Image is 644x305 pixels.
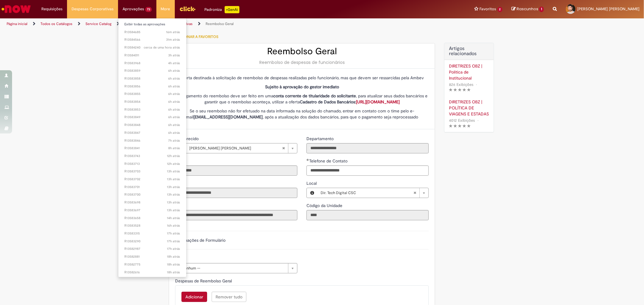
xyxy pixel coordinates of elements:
[167,247,180,251] span: 17h atrás
[118,207,186,214] a: Aberto R13583697 :
[167,262,180,267] time: 30/09/2025 16:22:16
[118,222,186,229] a: Aberto R13583528 :
[118,122,186,128] a: Aberto R13583848 :
[124,231,180,236] span: R13583315
[118,21,186,28] a: Exibir todas as aprovações
[175,108,429,120] p: Se o seu reembolso não for efetuado na data informada na solução do chamado, entrar em contato co...
[167,162,180,166] time: 30/09/2025 21:50:09
[168,146,180,150] time: 01/10/2025 02:44:40
[118,68,186,74] a: Aberto R13583859 :
[206,21,234,26] a: Reembolso Geral
[124,76,180,81] span: R13583858
[306,136,335,141] span: Somente leitura - Departamento
[118,36,186,43] a: Aberto R13584566 :
[118,161,186,167] a: Aberto R13583713 :
[167,231,180,236] time: 30/09/2025 17:37:12
[124,169,180,174] span: R13583703
[306,143,429,153] input: Departamento
[179,4,196,13] img: click_logo_yellow_360x200.png
[118,44,186,51] a: Aberto R13584240 :
[40,21,72,26] a: Todos os Catálogos
[167,169,180,174] span: 13h atrás
[167,223,180,228] span: 16h atrás
[124,45,180,50] span: R13584240
[178,136,200,141] span: Necessários - Favorecido
[167,239,180,244] span: 17h atrás
[167,223,180,228] time: 30/09/2025 18:30:17
[167,254,180,259] span: 18h atrás
[118,153,186,159] a: Aberto R13583743 :
[123,6,144,12] span: Aprovações
[118,60,186,67] a: Aberto R13583968 :
[167,177,180,181] span: 13h atrás
[118,145,186,152] a: Aberto R13583841 :
[124,192,180,197] span: R13583700
[118,230,186,237] a: Aberto R13583315 :
[167,177,180,181] time: 30/09/2025 21:30:50
[118,253,186,260] a: Aberto R13582881 :
[167,169,180,174] time: 30/09/2025 21:32:29
[124,162,180,166] span: R13583713
[449,63,489,81] a: DIRETRIZES OBZ | Política de Institucional
[175,278,233,284] span: Despesas de Reembolso Geral
[85,21,111,26] a: Service Catalog
[175,210,297,220] input: Título
[124,208,180,213] span: R13583697
[476,116,480,124] span: •
[167,185,180,189] span: 13h atrás
[124,262,180,267] span: R13582775
[118,52,186,59] a: Aberto R13584011 :
[118,215,186,222] a: Aberto R13583658 :
[167,192,180,197] span: 13h atrás
[168,123,180,127] time: 01/10/2025 03:47:18
[167,162,180,166] span: 12h atrás
[166,37,180,42] span: 31m atrás
[356,99,400,105] a: [URL][DOMAIN_NAME]
[449,99,489,117] div: DIRETRIZES OBZ | POLÍTICA DE VIAGENS E ESTADAS
[306,203,344,208] span: Somente leitura - Código da Unidade
[118,199,186,206] a: Aberto R13583698 :
[168,84,180,89] time: 01/10/2025 04:12:34
[175,165,297,176] input: ID
[577,6,639,11] span: [PERSON_NAME] [PERSON_NAME]
[118,277,186,283] a: Aberto R13582594 :
[279,143,288,153] abbr: Limpar campo Favorecido
[166,37,180,42] time: 01/10/2025 09:44:16
[168,84,180,89] span: 6h atrás
[124,130,180,135] span: R13583847
[118,18,187,277] ul: Aprovações
[511,6,544,12] a: Rascunhos
[118,184,186,190] a: Aberto R13583701 :
[168,92,180,96] span: 6h atrás
[167,231,180,236] span: 17h atrás
[265,84,339,90] strong: Sujeito à aprovação do gestor imediato
[124,239,180,244] span: R13583290
[124,138,180,143] span: R13583846
[410,188,419,198] abbr: Limpar campo Local
[168,130,180,135] time: 01/10/2025 03:46:26
[175,188,297,198] input: Email
[307,188,318,198] button: Local, Visualizar este registro Dir. Tech Digital CSC
[118,191,186,198] a: Aberto R13583700 :
[480,6,496,12] span: Favoritos
[167,270,180,275] time: 30/09/2025 16:04:41
[168,76,180,81] time: 01/10/2025 04:19:08
[168,61,180,65] time: 01/10/2025 06:22:48
[167,208,180,212] time: 30/09/2025 21:21:11
[167,216,180,220] time: 30/09/2025 20:20:42
[124,270,180,275] span: R13582616
[118,137,186,144] a: Aberto R13583846 :
[168,115,180,119] time: 01/10/2025 03:48:12
[186,143,297,153] a: [PERSON_NAME] [PERSON_NAME]Limpar campo Favorecido
[168,107,180,112] time: 01/10/2025 04:09:39
[178,263,285,273] span: -- Nenhum --
[144,45,180,50] span: cerca de uma hora atrás
[145,7,152,12] span: 73
[167,200,180,205] span: 13h atrás
[167,200,180,205] time: 30/09/2025 21:21:35
[168,123,180,127] span: 6h atrás
[175,34,218,39] span: Adicionar a Favoritos
[72,6,114,12] span: Despesas Corporativas
[166,30,180,34] span: 16m atrás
